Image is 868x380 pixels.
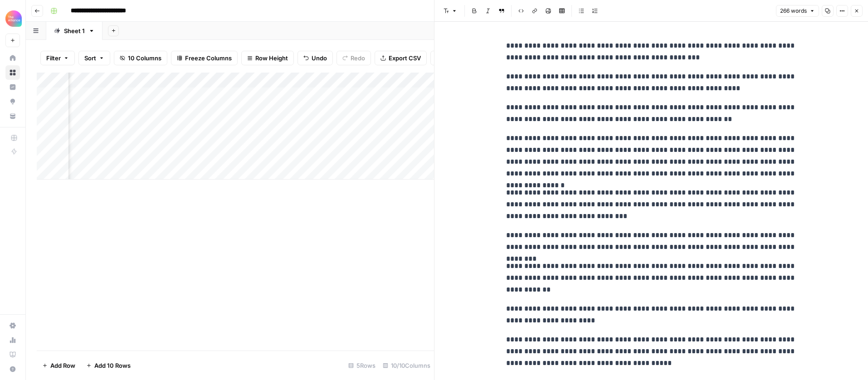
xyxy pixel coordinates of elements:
[312,54,327,63] span: Undo
[40,51,75,65] button: Filter
[5,347,20,362] a: Learning Hub
[5,65,20,80] a: Browse
[5,109,20,123] a: Your Data
[297,51,333,65] button: Undo
[94,361,131,370] span: Add 10 Rows
[776,5,819,17] button: 266 words
[241,51,294,65] button: Row Height
[351,54,365,63] span: Redo
[185,54,232,63] span: Freeze Columns
[64,26,85,35] div: Sheet 1
[375,51,427,65] button: Export CSV
[780,7,807,15] span: 266 words
[379,358,434,373] div: 10/10 Columns
[84,54,96,63] span: Sort
[171,51,238,65] button: Freeze Columns
[46,54,61,63] span: Filter
[5,362,20,376] button: Help + Support
[5,333,20,347] a: Usage
[255,54,288,63] span: Row Height
[81,358,136,373] button: Add 10 Rows
[389,54,421,63] span: Export CSV
[46,22,102,40] a: Sheet 1
[37,358,81,373] button: Add Row
[50,361,75,370] span: Add Row
[128,54,161,63] span: 10 Columns
[5,80,20,94] a: Insights
[345,358,379,373] div: 5 Rows
[5,94,20,109] a: Opportunities
[114,51,167,65] button: 10 Columns
[5,10,22,27] img: Alliance Logo
[5,51,20,65] a: Home
[5,7,20,30] button: Workspace: Alliance
[5,318,20,333] a: Settings
[336,51,371,65] button: Redo
[78,51,110,65] button: Sort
